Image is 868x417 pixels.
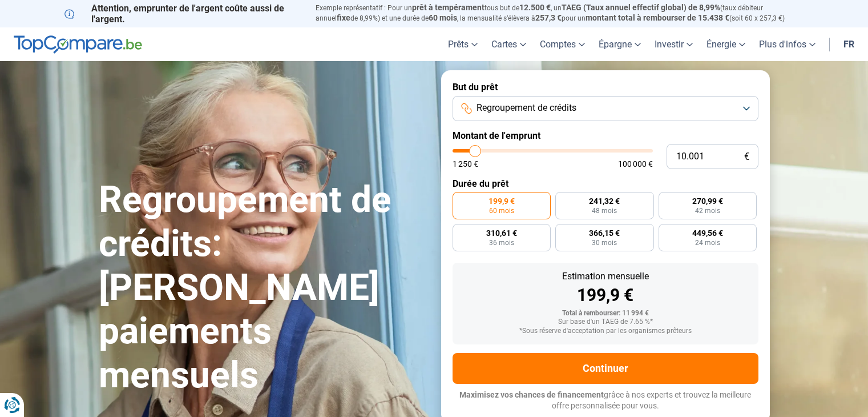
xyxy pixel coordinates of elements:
[453,160,478,168] span: 1 250 €
[459,390,604,399] span: Maximisez vos chances de financement
[453,390,758,412] p: grâce à nos experts et trouvez la meilleure offre personnalisée pour vous.
[562,3,720,12] span: TAEG (Taux annuel effectif global) de 8,99%
[462,327,749,335] div: *Sous réserve d'acceptation par les organismes prêteurs
[412,3,485,12] span: prêt à tempérament
[485,27,533,61] a: Cartes
[429,13,457,22] span: 60 mois
[692,229,723,237] span: 449,56 €
[519,3,551,12] span: 12.500 €
[488,197,515,205] span: 199,9 €
[453,82,758,93] label: But du prêt
[489,239,514,246] span: 36 mois
[462,287,749,304] div: 199,9 €
[592,207,617,214] span: 48 mois
[648,27,700,61] a: Investir
[589,229,620,237] span: 366,15 €
[316,3,804,23] p: Exemple représentatif : Pour un tous but de , un (taux débiteur annuel de 8,99%) et une durée de ...
[489,207,514,214] span: 60 mois
[462,318,749,326] div: Sur base d'un TAEG de 7.65 %*
[453,353,758,384] button: Continuer
[99,178,427,398] h1: Regroupement de crédits: [PERSON_NAME] paiements mensuels
[592,239,617,246] span: 30 mois
[462,272,749,281] div: Estimation mensuelle
[462,310,749,318] div: Total à rembourser: 11 994 €
[618,160,653,168] span: 100 000 €
[477,102,576,114] span: Regroupement de crédits
[453,178,758,189] label: Durée du prêt
[486,229,517,237] span: 310,61 €
[453,130,758,141] label: Montant de l'emprunt
[64,3,302,25] p: Attention, emprunter de l'argent coûte aussi de l'argent.
[586,13,729,22] span: montant total à rembourser de 15.438 €
[441,27,485,61] a: Prêts
[337,13,350,22] span: fixe
[453,96,758,121] button: Regroupement de crédits
[14,35,142,54] img: TopCompare
[692,197,723,205] span: 270,99 €
[700,27,752,61] a: Énergie
[535,13,562,22] span: 257,3 €
[752,27,822,61] a: Plus d'infos
[592,27,648,61] a: Épargne
[695,239,720,246] span: 24 mois
[837,27,861,61] a: fr
[744,152,749,162] span: €
[533,27,592,61] a: Comptes
[695,207,720,214] span: 42 mois
[589,197,620,205] span: 241,32 €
